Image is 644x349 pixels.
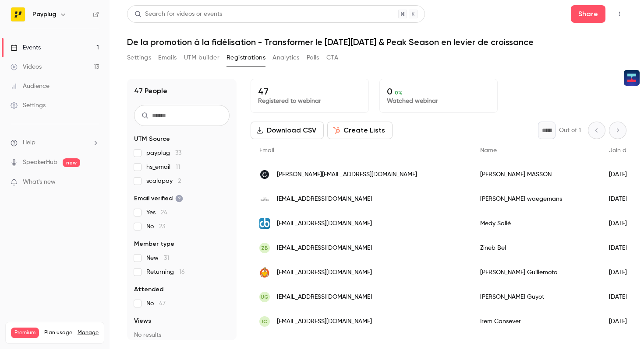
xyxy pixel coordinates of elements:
[395,90,403,96] span: 0 %
[23,178,56,187] span: What's new
[259,267,270,278] img: outilsdespros.fr
[146,163,180,171] span: hs_email
[480,147,497,154] span: Name
[179,269,185,275] span: 16
[32,10,56,19] h6: Payplug
[261,244,268,252] span: ZB
[11,101,46,110] div: Settings
[161,209,167,216] span: 24
[146,254,169,262] span: New
[158,51,177,65] button: Emails
[326,51,338,65] button: CTA
[146,299,166,308] span: No
[277,268,372,277] span: [EMAIL_ADDRESS][DOMAIN_NAME]
[134,194,183,203] span: Email verified
[63,158,80,167] span: new
[134,135,170,143] span: UTM Source
[134,240,174,248] span: Member type
[471,285,600,309] div: [PERSON_NAME] Guyot
[262,318,267,325] span: IC
[251,122,324,139] button: Download CSV
[259,218,270,229] img: cotebrico.fr
[184,51,219,65] button: UTM builder
[146,208,167,217] span: Yes
[146,149,181,157] span: payplug
[164,255,169,261] span: 31
[146,177,181,185] span: scalapay
[159,223,165,230] span: 23
[387,97,490,105] p: Watched webinar
[261,293,269,301] span: UG
[471,236,600,260] div: Zineb Bel
[11,82,50,91] div: Audience
[11,7,25,21] img: Payplug
[471,309,600,334] div: Irem Cansever
[259,169,270,180] img: cyrnea.com
[176,164,180,170] span: 11
[134,285,163,294] span: Attended
[134,10,222,19] div: Search for videos or events
[134,86,167,96] h1: 47 People
[259,194,270,204] img: easy-clothes.com
[471,211,600,236] div: Medy Sallé
[277,170,417,179] span: [PERSON_NAME][EMAIL_ADDRESS][DOMAIN_NAME]
[258,86,361,97] p: 47
[23,138,35,147] span: Help
[559,126,581,135] p: Out of 1
[277,195,372,204] span: [EMAIL_ADDRESS][DOMAIN_NAME]
[387,86,490,97] p: 0
[277,244,372,253] span: [EMAIL_ADDRESS][DOMAIN_NAME]
[134,331,230,339] p: No results
[471,162,600,187] div: [PERSON_NAME] MASSON
[259,147,274,154] span: Email
[78,329,99,336] a: Manage
[88,178,99,186] iframe: Noticeable Trigger
[277,293,372,302] span: [EMAIL_ADDRESS][DOMAIN_NAME]
[146,268,185,276] span: Returning
[127,37,626,47] h1: De la promotion à la fidélisation - Transformer le [DATE][DATE] & Peak Season en levier de croiss...
[471,260,600,285] div: [PERSON_NAME] Guillemoto
[277,317,372,326] span: [EMAIL_ADDRESS][DOMAIN_NAME]
[327,122,393,139] button: Create Lists
[11,138,99,147] li: help-dropdown-opener
[178,178,181,184] span: 2
[258,97,361,105] p: Registered to webinar
[11,63,42,71] div: Videos
[146,222,165,231] span: No
[44,329,72,336] span: Plan usage
[277,219,372,228] span: [EMAIL_ADDRESS][DOMAIN_NAME]
[23,158,57,167] a: SpeakerHub
[11,43,41,52] div: Events
[134,317,151,325] span: Views
[272,51,300,65] button: Analytics
[307,51,319,65] button: Polls
[226,51,265,65] button: Registrations
[159,300,166,307] span: 47
[571,5,605,23] button: Share
[127,51,151,65] button: Settings
[175,150,181,156] span: 33
[471,187,600,211] div: [PERSON_NAME] waegemans
[11,328,39,338] span: Premium
[609,147,636,154] span: Join date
